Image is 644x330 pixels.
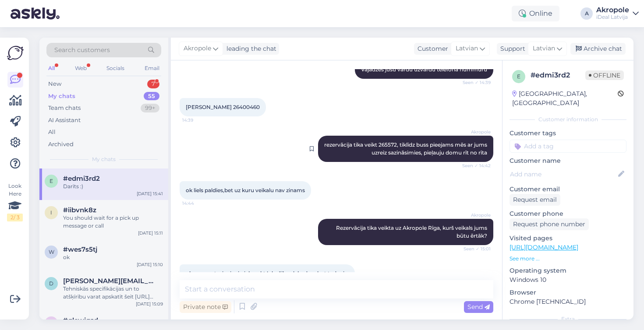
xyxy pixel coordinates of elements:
span: d [49,280,53,287]
span: 14:44 [182,200,215,207]
span: My chats [92,155,116,163]
div: All [48,128,56,137]
span: Rezervācija tika veikta uz Akropole Rīga, kurš veikals jums būtu ērtāk? [336,225,488,239]
div: Support [497,44,525,53]
div: Private note [180,301,231,313]
div: A [580,7,593,20]
span: Offline [585,70,624,80]
div: [DATE] 15:09 [136,301,163,307]
span: Search customers [54,46,110,55]
div: leading the chat [223,44,276,53]
span: [PERSON_NAME] 26400460 [186,104,260,110]
p: Chrome [TECHNICAL_ID] [510,297,626,306]
p: Browser [510,288,626,297]
span: w [49,249,54,255]
span: Vajadzēs jūsu vārdu uzvārdu telefona nummuru [361,66,487,73]
a: AkropoleiDeal Latvija [596,7,639,21]
div: Customer information [510,116,626,123]
span: Akropole [458,212,491,218]
span: Akropole [184,44,211,53]
span: ok varu uz turieni ari piebraukt ! drošibas labad varbut tad ari rezervejiet Apple Watch Ultra 3 ... [186,270,346,292]
p: Customer email [510,185,626,194]
p: Customer name [510,156,626,165]
div: Look Here [7,182,23,221]
div: Customer [414,44,448,53]
span: #iibvnk8z [63,206,96,214]
div: Archive chat [570,43,626,55]
img: Askly Logo [7,45,24,61]
span: rezervācija tika veikt 265572, tiklīdz buss pieejams mēs ar jums uzreiz sazināsimies, pieļauju do... [324,141,488,156]
div: Extra [510,315,626,323]
span: #wes7s5tj [63,246,97,253]
span: Send [467,303,490,311]
div: Online [512,6,559,21]
a: [URL][DOMAIN_NAME] [510,243,578,251]
span: Seen ✓ 15:01 [458,246,491,252]
span: i [50,209,52,216]
p: See more ... [510,255,626,263]
div: [DATE] 15:11 [138,230,163,236]
div: 55 [144,92,159,101]
span: ok liels paldies,bet uz kuru veikalu nav zinams [186,187,305,193]
span: e [517,73,520,80]
span: 14:39 [182,117,215,123]
div: [DATE] 15:41 [137,190,163,197]
div: Request email [510,194,560,206]
div: Email [143,63,161,74]
div: Web [73,63,88,74]
span: Seen ✓ 14:39 [458,79,491,86]
div: [DATE] 15:10 [137,261,163,268]
span: Akropole [458,129,491,135]
p: Customer phone [510,209,626,218]
div: You should wait for a pick up message or call [63,214,163,230]
span: Seen ✓ 14:42 [458,162,491,169]
span: #glcwjqsd [63,316,98,324]
div: Archived [48,140,74,149]
div: Akropole [596,7,629,14]
div: My chats [48,92,75,101]
div: ok [63,253,163,261]
div: Team chats [48,104,81,112]
input: Add name [510,169,616,179]
div: Darīts :) [63,183,163,190]
div: New [48,80,61,88]
span: e [50,178,53,184]
span: Latvian [456,44,478,53]
div: iDeal Latvija [596,14,629,21]
input: Add a tag [510,140,626,153]
div: All [46,63,57,74]
div: [GEOGRAPHIC_DATA], [GEOGRAPHIC_DATA] [512,89,618,108]
div: 2 / 3 [7,214,23,221]
span: #edmi3rd2 [63,175,100,183]
div: AI Assistant [48,116,81,125]
div: Socials [105,63,126,74]
div: # edmi3rd2 [531,70,585,81]
div: 7 [147,80,159,88]
p: Visited pages [510,234,626,243]
p: Windows 10 [510,275,626,284]
span: Latvian [533,44,555,53]
span: daniela.jansevska@gmail.com [63,277,154,285]
div: Tehniskās specifikācijas un to atšķīrību varat apskatīt šeit [URL][DOMAIN_NAME] [63,285,163,301]
div: Request phone number [510,218,589,230]
p: Operating system [510,266,626,275]
p: Customer tags [510,129,626,138]
div: 99+ [141,104,159,112]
